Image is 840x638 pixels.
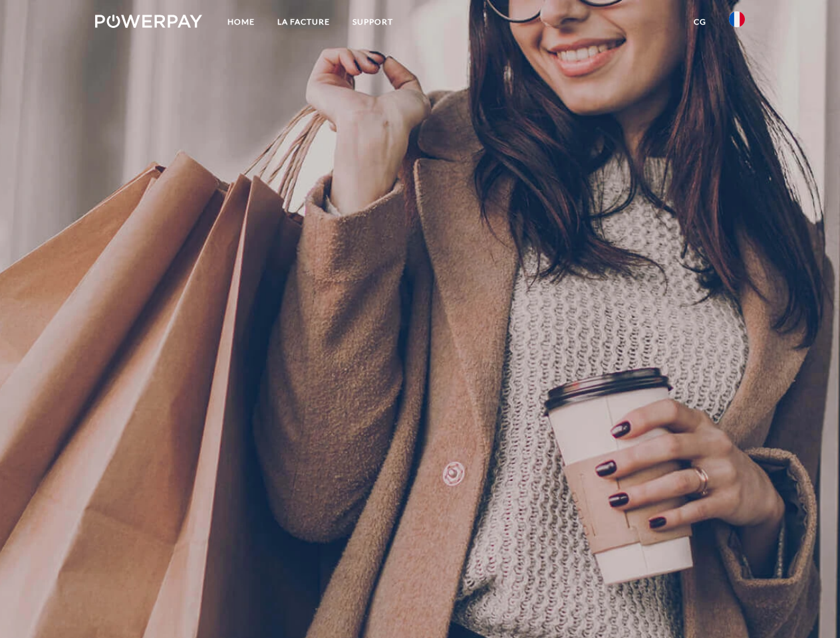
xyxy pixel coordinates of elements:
[682,10,718,34] a: CG
[266,10,341,34] a: LA FACTURE
[95,15,202,28] img: logo-powerpay-white.svg
[341,10,404,34] a: Support
[729,11,745,27] img: fr
[216,10,266,34] a: Home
